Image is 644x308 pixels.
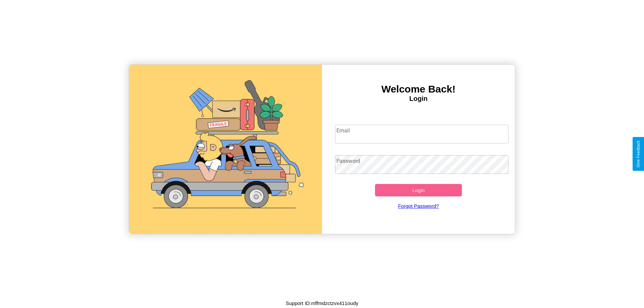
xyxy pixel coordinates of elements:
[332,196,505,215] a: Forgot Password?
[636,140,641,168] div: Give Feedback
[322,95,515,103] h4: Login
[286,299,359,308] p: Support ID: mffmdzctzvx411oudy
[375,184,462,196] button: Login
[322,83,515,95] h3: Welcome Back!
[129,65,322,234] img: gif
